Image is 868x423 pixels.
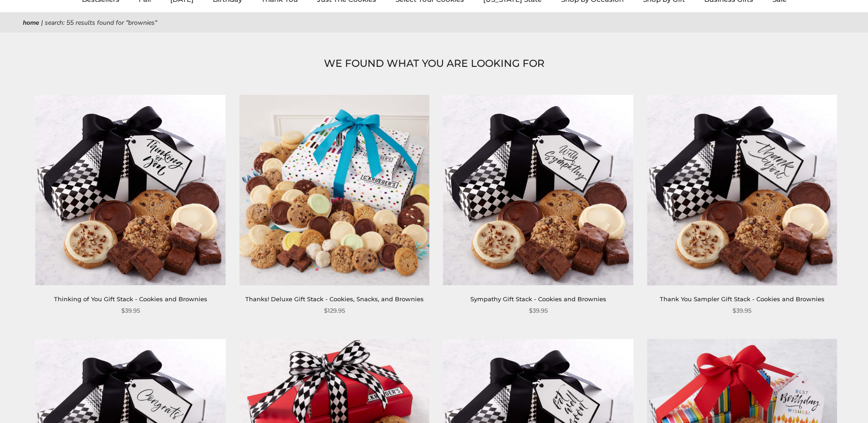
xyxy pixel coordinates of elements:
img: Thanks! Deluxe Gift Stack - Cookies, Snacks, and Brownies [239,95,430,285]
span: $39.95 [733,306,751,315]
span: $39.95 [529,306,548,315]
img: Thank You Sampler Gift Stack - Cookies and Brownies [647,95,837,285]
iframe: Sign Up via Text for Offers [7,388,95,416]
span: Search: 55 results found for "brownies" [45,18,157,27]
a: Thinking of You Gift Stack - Cookies and Brownies [54,295,207,303]
nav: breadcrumbs [23,17,845,28]
span: $129.95 [324,306,345,315]
img: Thinking of You Gift Stack - Cookies and Brownies [35,95,226,285]
span: $39.95 [121,306,140,315]
img: Sympathy Gift Stack - Cookies and Brownies [443,95,633,285]
a: Thanks! Deluxe Gift Stack - Cookies, Snacks, and Brownies [245,295,424,303]
h1: WE FOUND WHAT YOU ARE LOOKING FOR [37,55,831,72]
a: Thank You Sampler Gift Stack - Cookies and Brownies [660,295,825,303]
a: Home [23,18,39,27]
span: | [41,18,43,27]
a: Sympathy Gift Stack - Cookies and Brownies [470,295,606,303]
